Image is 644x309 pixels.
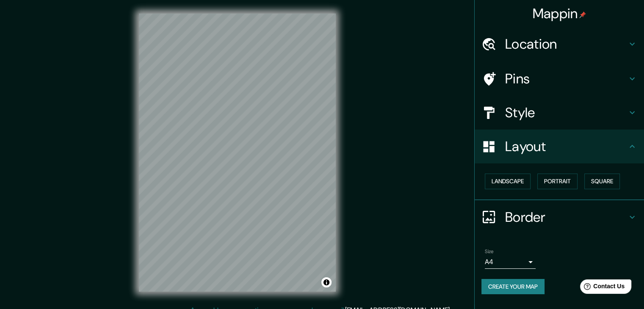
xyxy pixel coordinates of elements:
[584,174,620,189] button: Square
[485,248,494,255] label: Size
[475,62,644,96] div: Pins
[505,104,627,121] h4: Style
[505,209,627,226] h4: Border
[537,174,578,189] button: Portrait
[481,279,544,295] button: Create your map
[485,255,536,269] div: A4
[475,96,644,130] div: Style
[533,5,586,22] h4: Mappin
[475,27,644,61] div: Location
[505,138,627,155] h4: Layout
[139,14,336,292] canvas: Map
[569,276,635,300] iframe: Help widget launcher
[321,277,332,287] button: Toggle attribution
[475,200,644,234] div: Border
[485,174,531,189] button: Landscape
[579,11,586,18] img: pin-icon.png
[505,70,627,87] h4: Pins
[505,36,627,52] h4: Location
[475,130,644,163] div: Layout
